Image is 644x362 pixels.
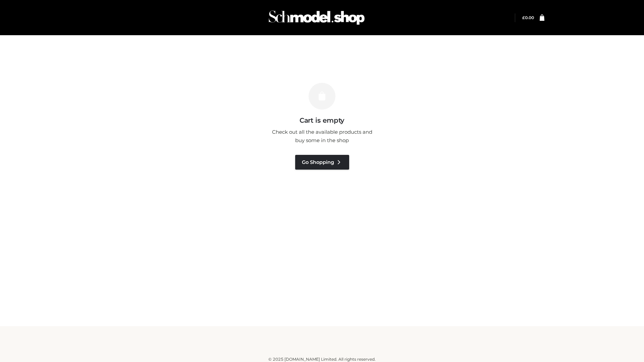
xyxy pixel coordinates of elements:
[522,15,534,20] bdi: 0.00
[268,128,376,145] p: Check out all the available products and buy some in the shop
[266,4,367,31] img: Schmodel Admin 964
[115,116,529,124] h3: Cart is empty
[522,15,525,20] span: £
[522,15,534,20] a: £0.00
[295,155,349,170] a: Go Shopping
